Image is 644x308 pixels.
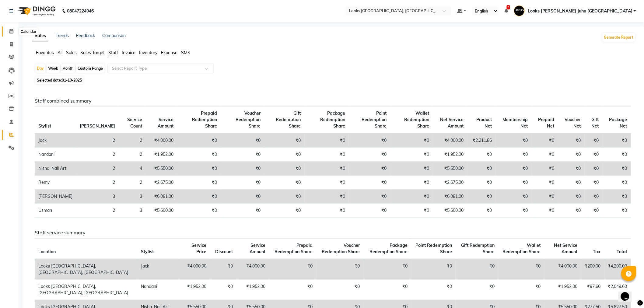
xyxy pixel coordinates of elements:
[276,110,301,129] span: Gift Redemption Share
[192,110,217,129] span: Prepaid Redemption Share
[617,249,627,254] span: Total
[119,148,146,162] td: 2
[305,148,349,162] td: ₹0
[76,148,119,162] td: 2
[264,133,304,148] td: ₹0
[76,204,119,218] td: 2
[349,162,390,176] td: ₹0
[47,64,60,73] div: Week
[320,110,345,129] span: Package Redemption Share
[62,78,82,82] span: 01-10-2025
[119,204,146,218] td: 3
[35,259,137,280] td: Looks [GEOGRAPHIC_DATA], [GEOGRAPHIC_DATA], [GEOGRAPHIC_DATA]
[269,259,316,280] td: ₹0
[467,162,496,176] td: ₹0
[585,148,602,162] td: ₹0
[467,148,496,162] td: ₹0
[503,243,541,254] span: Wallet Redemption Share
[236,110,261,129] span: Voucher Redemption Share
[592,117,599,129] span: Gift Net
[499,279,544,300] td: ₹0
[305,162,349,176] td: ₹0
[191,243,206,254] span: Service Price
[67,2,94,19] b: 08047224946
[177,148,221,162] td: ₹0
[221,133,264,148] td: ₹0
[122,50,135,55] span: Invoice
[275,243,313,254] span: Prepaid Redemption Share
[146,162,177,176] td: ₹5,550.00
[66,50,77,55] span: Sales
[565,117,581,129] span: Voucher Net
[499,259,544,280] td: ₹0
[363,259,411,280] td: ₹0
[236,259,269,280] td: ₹4,000.00
[61,64,75,73] div: Month
[433,190,467,204] td: ₹6,081.00
[581,279,604,300] td: ₹97.60
[119,162,146,176] td: 4
[531,162,558,176] td: ₹0
[179,279,210,300] td: ₹1,952.00
[305,133,349,148] td: ₹0
[221,162,264,176] td: ₹0
[558,204,585,218] td: ₹0
[531,204,558,218] td: ₹0
[531,133,558,148] td: ₹0
[221,176,264,190] td: ₹0
[146,190,177,204] td: ₹6,081.00
[305,176,349,190] td: ₹0
[76,133,119,148] td: 2
[411,279,456,300] td: ₹0
[456,259,499,280] td: ₹0
[119,190,146,204] td: 3
[161,50,177,55] span: Expense
[496,190,531,204] td: ₹0
[35,204,76,218] td: Usman
[102,33,126,38] a: Comparison
[362,110,387,129] span: Point Redemption Share
[137,259,179,280] td: Jack
[433,148,467,162] td: ₹1,952.00
[609,117,627,129] span: Package Net
[603,204,631,218] td: ₹0
[603,33,635,42] button: Generate Report
[119,133,146,148] td: 2
[119,176,146,190] td: 2
[146,176,177,190] td: ₹2,675.00
[236,279,269,300] td: ₹1,952.00
[411,259,456,280] td: ₹0
[177,133,221,148] td: ₹0
[56,33,69,38] a: Trends
[221,148,264,162] td: ₹0
[215,249,233,254] span: Discount
[390,204,433,218] td: ₹0
[461,243,495,254] span: Gift Redemption Share
[496,133,531,148] td: ₹0
[603,133,631,148] td: ₹0
[349,148,390,162] td: ₹0
[433,176,467,190] td: ₹2,675.00
[139,50,157,55] span: Inventory
[58,50,62,55] span: All
[507,5,510,9] span: 5
[544,279,581,300] td: ₹1,952.00
[467,176,496,190] td: ₹0
[35,162,76,176] td: Nisha_Nail Art
[322,243,360,254] span: Voucher Redemption Share
[558,176,585,190] td: ₹0
[76,64,104,73] div: Custom Range
[390,148,433,162] td: ₹0
[496,162,531,176] td: ₹0
[456,279,499,300] td: ₹0
[604,259,631,280] td: ₹4,200.00
[531,148,558,162] td: ₹0
[316,259,363,280] td: ₹0
[514,5,525,16] img: Looks JW Marriott Juhu Mumbai
[108,50,118,55] span: Staff
[210,279,236,300] td: ₹0
[35,133,76,148] td: Jack
[158,117,173,129] span: Service Amount
[305,190,349,204] td: ₹0
[35,279,137,300] td: Looks [GEOGRAPHIC_DATA], [GEOGRAPHIC_DATA], [GEOGRAPHIC_DATA]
